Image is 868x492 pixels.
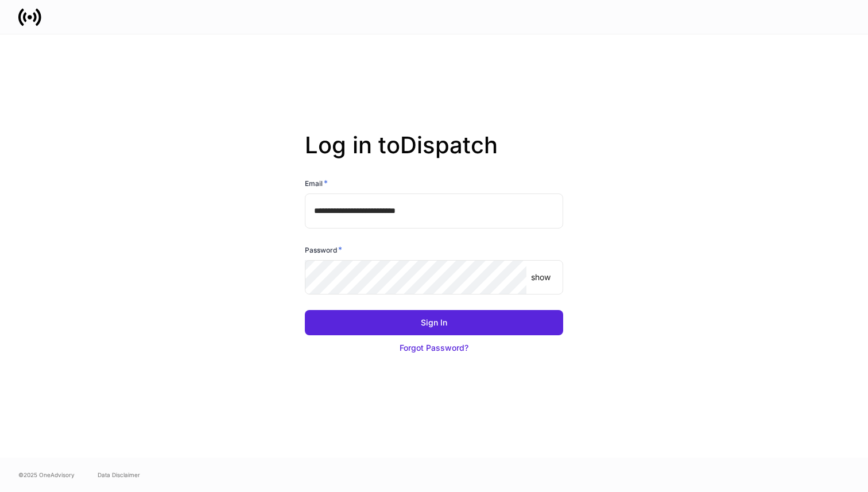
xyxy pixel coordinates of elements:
[305,177,328,189] h6: Email
[531,272,551,283] p: show
[305,131,563,177] h2: Log in to Dispatch
[305,310,563,335] button: Sign In
[18,470,75,479] span: © 2025 OneAdvisory
[98,470,140,479] a: Data Disclaimer
[305,244,342,255] h6: Password
[305,335,563,361] button: Forgot Password?
[421,317,447,328] div: Sign In
[400,342,468,354] div: Forgot Password?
